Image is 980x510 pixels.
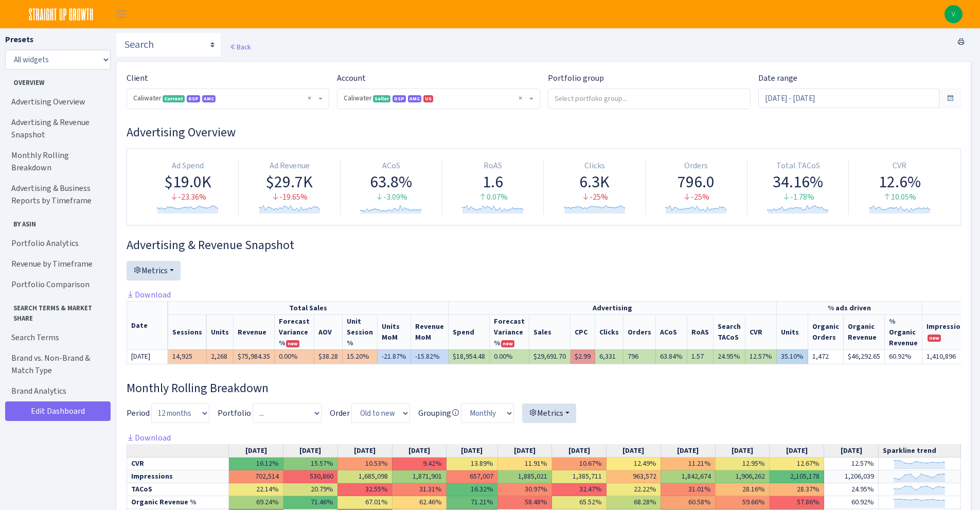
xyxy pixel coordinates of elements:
td: 12.57% [824,458,879,470]
div: 34.16% [752,172,845,191]
td: 1,685,098 [337,470,392,483]
div: -23.36% [141,191,234,203]
a: Download [127,432,171,443]
th: Units MoM [378,314,411,349]
td: CVR [127,458,229,470]
td: 59.66% [715,496,770,509]
td: 10.67% [552,458,607,470]
span: new [928,335,941,342]
th: Revenue MoM [411,314,449,349]
td: 12.95% [715,458,770,470]
td: 24.95% [824,483,879,496]
td: $2.99 [571,349,595,364]
label: Grouping [418,407,459,419]
a: Back [229,42,251,51]
th: CPC [571,314,595,349]
td: 1,906,262 [715,470,770,483]
a: Revenue by Timeframe [5,254,108,274]
th: Organic Orders [808,314,844,349]
div: -3.09% [345,191,438,203]
td: 796 [623,349,656,364]
span: Caliwater <span class="badge badge-success">Seller</span><span class="badge badge-primary">DSP</s... [337,89,539,109]
th: ACoS [656,314,687,349]
th: [DATE] [337,444,392,458]
a: Monthly Rolling Breakdown [5,145,108,178]
span: Search Terms & Market Share [6,299,108,323]
td: -21.87% [378,349,411,364]
td: 35.10% [777,349,808,364]
label: Portfolio group [548,72,604,84]
td: $75,984.35 [234,349,275,364]
div: 1.6 [447,172,540,191]
td: 32.47% [552,483,607,496]
th: Orders [623,314,656,349]
th: [DATE] [447,444,497,458]
td: 28.37% [770,483,824,496]
div: ACoS [345,160,438,172]
th: Sparkline trend [878,444,960,458]
div: RoAS [447,160,540,172]
label: Account [337,72,366,84]
span: DSP [187,95,200,102]
button: Toggle navigation [109,6,134,23]
th: Units [777,314,808,349]
td: 31.01% [661,483,715,496]
th: Revenue Forecast Variance % [275,314,314,349]
label: Presets [5,33,33,46]
a: Portfolio Analytics [5,233,108,254]
div: -1.78% [752,191,845,203]
th: Clicks [595,314,623,349]
div: -25% [548,191,641,203]
th: % Organic Revenue [885,314,922,349]
span: AMC [202,95,216,102]
td: TACoS [127,483,229,496]
td: $38.28 [314,349,343,364]
td: 2,268 [207,349,234,364]
span: Remove all items [519,93,522,103]
td: 963,572 [607,470,661,483]
td: 0.00% [275,349,314,364]
th: [DATE] [715,444,770,458]
a: Advertising & Revenue Snapshot [5,112,108,145]
td: 60.58% [661,496,715,509]
td: 69.24% [229,496,283,509]
td: 22.22% [607,483,661,496]
td: 1,385,711 [552,470,607,483]
div: Total TACoS [752,160,845,172]
td: 11.21% [661,458,715,470]
th: Sales [529,314,571,349]
td: 10.53% [337,458,392,470]
th: Advertising [449,301,777,314]
div: 12.6% [853,172,946,191]
span: new [501,340,514,347]
td: 1,410,896 [922,349,973,364]
td: 1,871,901 [392,470,447,483]
th: Unit Session % [343,314,378,349]
span: new [286,340,299,347]
a: Brand Analytics [5,381,108,401]
div: CVR [853,160,946,172]
td: 11.91% [497,458,552,470]
td: 1,885,021 [497,470,552,483]
td: 67.01% [337,496,392,509]
td: 9.42% [392,458,447,470]
span: US [423,95,433,102]
td: 28.16% [715,483,770,496]
div: 63.8% [345,172,438,191]
th: [DATE] [770,444,824,458]
label: Period [127,407,150,419]
label: Date range [758,72,797,84]
span: Remove all items [308,93,311,103]
td: 58.48% [497,496,552,509]
div: $29.7K [243,172,336,191]
td: 63.84% [656,349,687,364]
div: Orders [650,160,743,172]
td: 15.57% [283,458,338,470]
td: 2,105,178 [770,470,824,483]
span: Caliwater <span class="badge badge-success">Current</span><span class="badge badge-primary">DSP</... [127,89,329,109]
th: CVR [745,314,777,349]
td: 657,007 [447,470,497,483]
td: 1,842,674 [661,470,715,483]
td: 31.31% [392,483,447,496]
div: -25% [650,191,743,203]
